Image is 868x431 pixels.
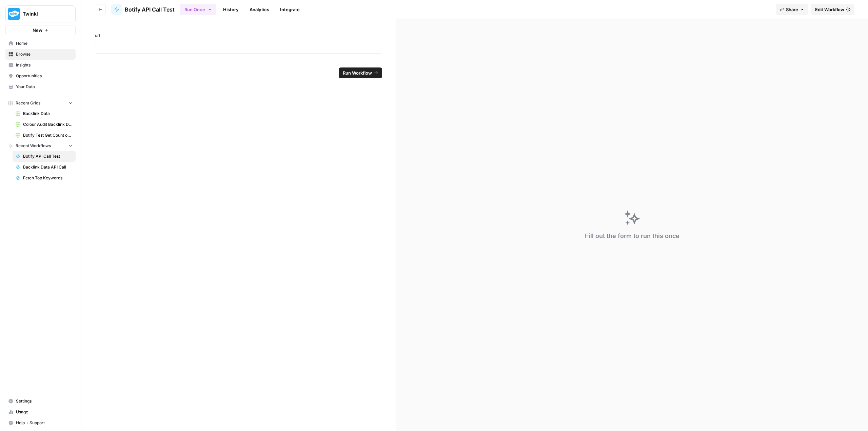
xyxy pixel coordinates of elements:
[33,27,42,34] span: New
[276,4,304,15] a: Integrate
[23,164,73,170] span: Backlink Data API Call
[8,8,20,20] img: Twinkl Logo
[16,40,73,46] span: Home
[5,49,76,60] a: Browse
[339,67,382,78] button: Run Workflow
[13,162,76,173] a: Backlink Data API Call
[811,4,854,15] a: Edit Workflow
[5,141,76,151] button: Recent Workflows
[13,151,76,162] a: Botify API Call Test
[5,38,76,49] a: Home
[23,153,73,159] span: Botify API Call Test
[5,25,76,35] button: New
[111,4,175,15] a: Botify API Call Test
[16,100,40,106] span: Recent Grids
[23,175,73,181] span: Fetch Top Keywords
[5,81,76,92] a: Your Data
[5,396,76,407] a: Settings
[219,4,243,15] a: History
[13,130,76,141] a: Botify Test Get Count of Inlinks
[13,119,76,130] a: Colour Audit Backlink Data
[16,84,73,90] span: Your Data
[23,111,73,117] span: Backlink Data
[16,51,73,57] span: Browse
[16,398,73,404] span: Settings
[16,143,51,149] span: Recent Workflows
[16,73,73,79] span: Opportunities
[16,62,73,68] span: Insights
[5,417,76,428] button: Help + Support
[13,108,76,119] a: Backlink Data
[5,60,76,71] a: Insights
[245,4,273,15] a: Analytics
[13,173,76,183] a: Fetch Top Keywords
[95,33,382,39] label: url
[125,5,175,14] span: Botify API Call Test
[23,121,73,128] span: Colour Audit Backlink Data
[585,231,679,241] div: Fill out the form to run this once
[16,420,73,426] span: Help + Support
[5,98,76,108] button: Recent Grids
[23,11,64,17] span: Twinkl
[776,4,808,15] button: Share
[16,409,73,415] span: Usage
[180,4,216,15] button: Run Once
[5,407,76,417] a: Usage
[5,5,76,22] button: Workspace: Twinkl
[786,6,798,13] span: Share
[5,71,76,81] a: Opportunities
[815,6,844,13] span: Edit Workflow
[23,132,73,138] span: Botify Test Get Count of Inlinks
[343,70,372,76] span: Run Workflow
